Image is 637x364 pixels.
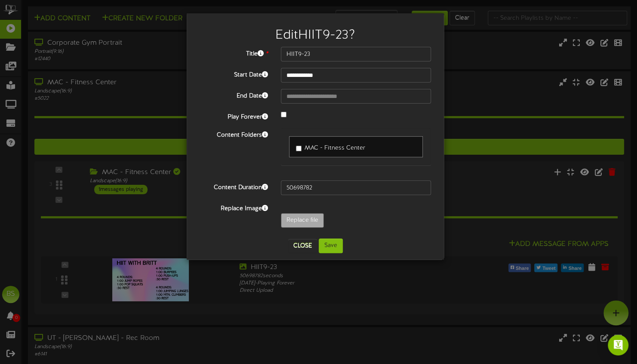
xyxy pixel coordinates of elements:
[305,145,365,151] span: MAC - Fitness Center
[193,89,274,101] label: End Date
[193,202,274,213] label: Replace Image
[193,47,274,58] label: Title
[200,28,431,43] h2: Edit HIIT9-23 ?
[288,239,317,253] button: Close
[193,68,274,80] label: Start Date
[193,128,274,140] label: Content Folders
[281,47,431,61] input: Title
[281,180,431,195] input: 15
[193,110,274,122] label: Play Forever
[319,239,343,253] button: Save
[296,146,302,151] input: MAC - Fitness Center
[608,335,628,355] div: Open Intercom Messenger
[193,180,274,192] label: Content Duration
